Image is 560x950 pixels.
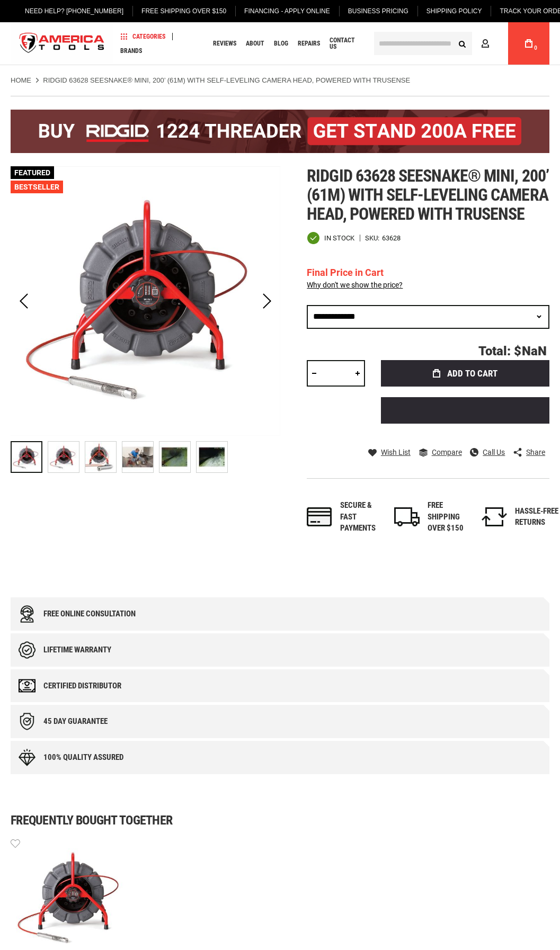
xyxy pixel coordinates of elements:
span: Contact Us [330,37,361,50]
a: Brands [115,43,147,58]
a: Repairs [293,37,325,51]
div: RIDGID 63628 SEESNAKE® MINI, 200’ (61M) WITH SELF-LEVELING CAMERA HEAD, POWERED WITH TRUSENSE [85,436,122,478]
div: 63628 [382,235,401,241]
span: In stock [324,235,354,241]
div: Final Price in Cart [307,266,403,280]
div: Availability [307,231,354,245]
img: America Tools [11,24,113,64]
a: Why don't we show the price? [307,281,403,289]
span: 0 [534,45,537,51]
a: Compare [419,447,462,457]
span: Repairs [298,40,320,47]
div: 100% quality assured [43,753,123,762]
div: Certified Distributor [43,682,121,691]
div: 45 day Guarantee [43,717,108,726]
div: RIDGID 63628 SEESNAKE® MINI, 200’ (61M) WITH SELF-LEVELING CAMERA HEAD, POWERED WITH TRUSENSE [48,436,85,478]
div: HASSLE-FREE RETURNS [515,506,558,528]
div: FREE SHIPPING OVER $150 [428,500,471,534]
div: Lifetime warranty [43,646,111,655]
div: RIDGID 63628 SEESNAKE® MINI, 200’ (61M) WITH SELF-LEVELING CAMERA HEAD, POWERED WITH TRUSENSE [196,436,228,478]
a: 0 [519,22,539,65]
button: Add to Cart [381,360,549,387]
a: About [241,37,269,51]
img: BOGO: Buy the RIDGID® 1224 Threader (26092), get the 92467 200A Stand FREE! [11,110,549,153]
a: Reviews [208,37,241,51]
span: Shipping Policy [426,7,482,15]
img: RIDGID 63628 SEESNAKE® MINI, 200’ (61M) WITH SELF-LEVELING CAMERA HEAD, POWERED WITH TRUSENSE [122,442,153,472]
img: shipping [394,507,420,526]
div: RIDGID 63628 SEESNAKE® MINI, 200’ (61M) WITH SELF-LEVELING CAMERA HEAD, POWERED WITH TRUSENSE [159,436,196,478]
img: payments [307,507,332,526]
strong: SKU [365,235,382,241]
span: Wish List [381,449,411,456]
span: Compare [432,449,462,456]
span: Add to Cart [447,369,497,378]
span: Total: $ [478,344,521,359]
span: Call Us [483,449,505,456]
img: RIDGID 63628 SEESNAKE® MINI, 200’ (61M) WITH SELF-LEVELING CAMERA HEAD, POWERED WITH TRUSENSE [85,442,116,472]
a: store logo [11,24,113,64]
span: Categories [120,33,165,40]
img: returns [482,507,507,526]
strong: RIDGID 63628 SEESNAKE® MINI, 200’ (61M) WITH SELF-LEVELING CAMERA HEAD, POWERED WITH TRUSENSE [43,76,410,84]
div: Free online consultation [43,610,136,619]
a: Blog [269,37,293,51]
span: Share [526,449,545,456]
img: RIDGID 63628 SEESNAKE® MINI, 200’ (61M) WITH SELF-LEVELING CAMERA HEAD, POWERED WITH TRUSENSE [48,442,79,472]
button: Search [452,33,472,53]
a: Wish List [368,447,411,457]
div: Secure & fast payments [340,500,384,534]
span: Reviews [213,40,236,47]
img: RIDGID 63628 SEESNAKE® MINI, 200’ (61M) WITH SELF-LEVELING CAMERA HEAD, POWERED WITH TRUSENSE [11,166,280,436]
a: Categories [115,29,170,43]
span: Brands [120,48,142,54]
span: NaN [522,344,547,359]
img: RIDGID 63628 SEESNAKE® MINI, 200’ (61M) WITH SELF-LEVELING CAMERA HEAD, POWERED WITH TRUSENSE [159,442,190,472]
div: RIDGID 63628 SEESNAKE® MINI, 200’ (61M) WITH SELF-LEVELING CAMERA HEAD, POWERED WITH TRUSENSE [11,436,48,478]
span: Ridgid 63628 seesnake® mini, 200’ (61m) with self-leveling camera head, powered with trusense [307,166,548,224]
a: Call Us [470,447,505,457]
h1: Frequently bought together [11,814,549,827]
span: About [246,40,264,47]
div: RIDGID 63628 SEESNAKE® MINI, 200’ (61M) WITH SELF-LEVELING CAMERA HEAD, POWERED WITH TRUSENSE [122,436,159,478]
a: Contact Us [325,37,366,51]
div: Previous [11,166,37,436]
a: Home [11,76,31,85]
img: RIDGID 63628 SEESNAKE® MINI, 200’ (61M) WITH SELF-LEVELING CAMERA HEAD, POWERED WITH TRUSENSE [197,442,227,472]
div: Next [254,166,280,436]
span: Blog [274,40,288,47]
